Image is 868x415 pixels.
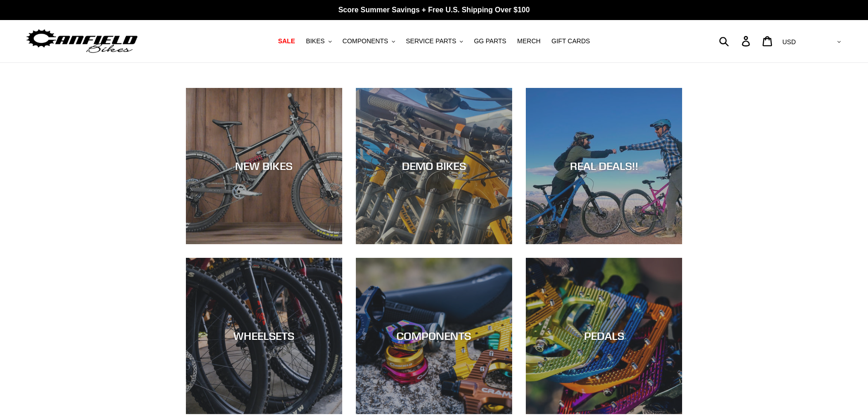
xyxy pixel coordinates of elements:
[526,258,682,414] a: PEDALS
[469,35,511,47] a: GG PARTS
[356,88,512,244] a: DEMO BIKES
[343,37,388,45] span: COMPONENTS
[356,329,512,343] div: COMPONENTS
[301,35,336,47] button: BIKES
[406,37,456,45] span: SERVICE PARTS
[474,37,506,45] span: GG PARTS
[526,88,682,244] a: REAL DEALS!!
[724,31,747,51] input: Search
[273,35,299,47] a: SALE
[306,37,324,45] span: BIKES
[356,258,512,414] a: COMPONENTS
[278,37,295,45] span: SALE
[25,27,139,56] img: Canfield Bikes
[526,329,682,343] div: PEDALS
[526,159,682,173] div: REAL DEALS!!
[338,35,400,47] button: COMPONENTS
[186,329,342,343] div: WHEELSETS
[513,35,545,47] a: MERCH
[186,88,342,244] a: NEW BIKES
[356,159,512,173] div: DEMO BIKES
[547,35,595,47] a: GIFT CARDS
[401,35,467,47] button: SERVICE PARTS
[186,258,342,414] a: WHEELSETS
[551,37,590,45] span: GIFT CARDS
[517,37,540,45] span: MERCH
[186,159,342,173] div: NEW BIKES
